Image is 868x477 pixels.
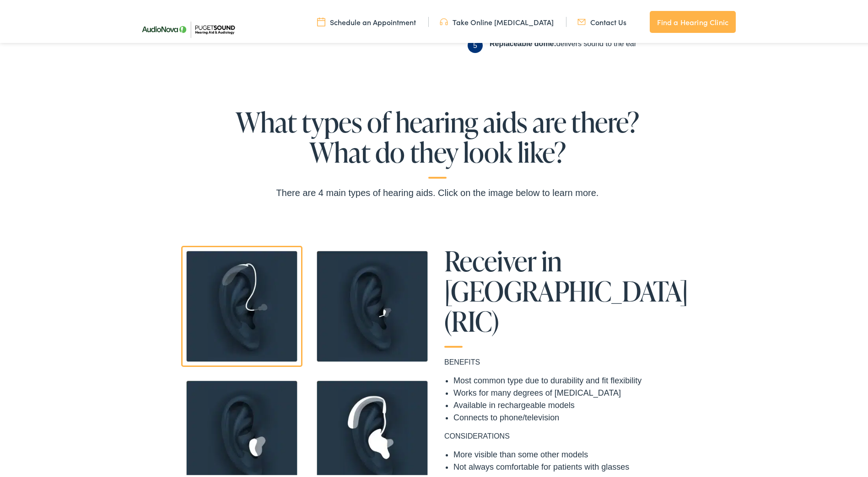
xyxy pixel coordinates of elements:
img: utility icon [577,15,586,25]
img: utility icon [317,15,325,25]
div: There are 4 main types of hearing aids. Click on the image below to learn more. [35,184,840,198]
img: utility icon [440,15,448,25]
h2: What types of hearing aids are there? What do they look like? [35,105,840,177]
h1: Receiver in [GEOGRAPHIC_DATA] (RIC) [444,244,691,346]
a: Schedule an Appointment [317,15,416,25]
span: 5 [468,36,483,51]
li: Most common type due to durability and fit flexibility [453,373,691,385]
li: Available in rechargeable models [453,397,691,410]
li: Connects to phone/television [453,410,691,422]
a: Contact Us [577,15,626,25]
li: Works for many degrees of [MEDICAL_DATA] [453,385,691,397]
a: Take Online [MEDICAL_DATA] [440,15,554,25]
img: Receiver in canal hearing aids in Seattle, WA. [181,244,302,365]
img: Placement of completely in canal hearing aids in Seattle, WA. [312,244,433,365]
a: Find a Hearing Clinic [650,9,736,31]
b: Replaceable dome: [490,38,556,46]
p: CONSIDERATIONS [444,429,691,440]
li: Not always comfortable for patients with glasses [453,459,691,472]
p: BENEFITS [444,355,691,366]
li: More visible than some other models [453,447,691,459]
div: delivers sound to the ear [490,36,636,51]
